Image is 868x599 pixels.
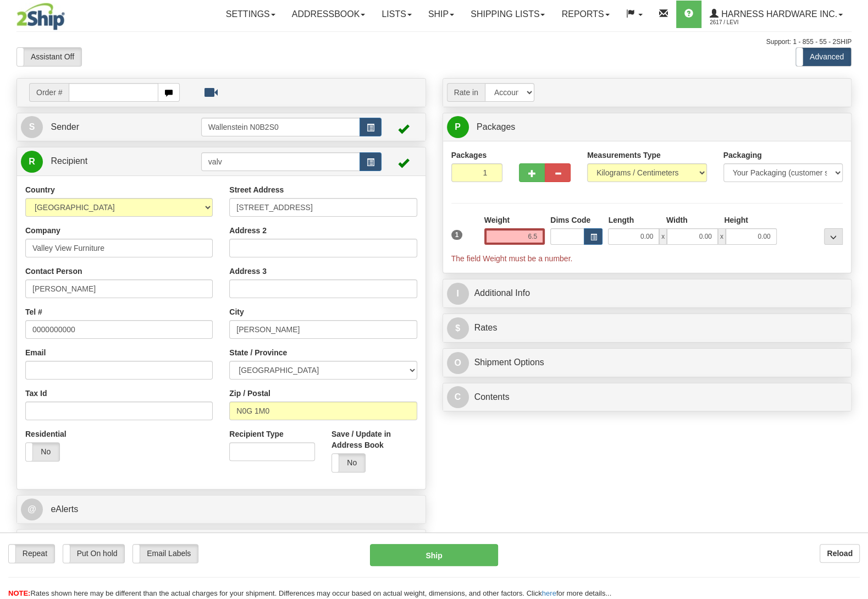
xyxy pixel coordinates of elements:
[229,266,267,277] label: Address 3
[447,386,469,408] span: C
[550,215,590,226] label: Dims Code
[201,152,360,171] input: Recipient Id
[25,388,47,399] label: Tax Id
[820,544,860,563] button: Reload
[824,228,843,245] div: ...
[21,116,43,138] span: S
[451,230,463,240] span: 1
[229,198,417,217] input: Enter a location
[447,282,848,305] a: IAdditional Info
[462,1,553,28] a: Shipping lists
[17,48,81,66] label: Assistant Off
[51,504,78,514] span: eAlerts
[447,83,485,102] span: Rate in
[332,454,366,472] label: No
[229,306,244,317] label: City
[710,17,792,28] span: 2617 / Levi
[284,1,374,28] a: Addressbook
[229,225,267,236] label: Address 2
[447,116,469,138] span: P
[16,37,852,47] div: Support: 1 - 855 - 55 - 2SHIP
[447,386,848,409] a: CContents
[25,266,82,277] label: Contact Person
[25,225,60,236] label: Company
[447,317,848,339] a: $Rates
[447,116,848,139] a: P Packages
[51,122,79,131] span: Sender
[331,428,417,450] label: Save / Update in Address Book
[447,351,848,374] a: OShipment Options
[701,1,851,28] a: Harness Hardware Inc. 2617 / Levi
[229,388,270,399] label: Zip / Postal
[718,9,837,19] span: Harness Hardware Inc.
[21,498,422,521] a: @ eAlerts
[25,428,67,439] label: Residential
[447,317,469,339] span: $
[659,228,667,245] span: x
[218,1,284,28] a: Settings
[724,215,748,226] label: Height
[451,254,573,263] span: The field Weight must be a number.
[229,347,287,358] label: State / Province
[827,549,853,558] b: Reload
[373,1,419,28] a: Lists
[21,151,43,173] span: R
[29,83,69,102] span: Order #
[133,545,198,563] label: Email Labels
[542,589,556,597] a: here
[8,589,30,597] span: NOTE:
[723,150,762,161] label: Packaging
[16,3,65,30] img: logo2617.jpg
[21,116,201,139] a: S Sender
[51,156,87,166] span: Recipient
[9,545,54,563] label: Repeat
[25,306,42,317] label: Tel #
[420,1,462,28] a: Ship
[718,228,726,245] span: x
[21,498,43,520] span: @
[25,184,55,195] label: Country
[477,122,515,131] span: Packages
[484,215,510,226] label: Weight
[796,48,851,66] label: Advanced
[447,283,469,305] span: I
[553,1,617,28] a: Reports
[201,118,360,136] input: Sender Id
[608,215,634,226] label: Length
[229,428,284,439] label: Recipient Type
[451,150,487,161] label: Packages
[26,443,59,461] label: No
[63,545,125,563] label: Put On hold
[21,150,181,173] a: R Recipient
[447,352,469,374] span: O
[666,215,688,226] label: Width
[370,544,498,566] button: Ship
[587,150,661,161] label: Measurements Type
[25,347,46,358] label: Email
[229,184,284,195] label: Street Address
